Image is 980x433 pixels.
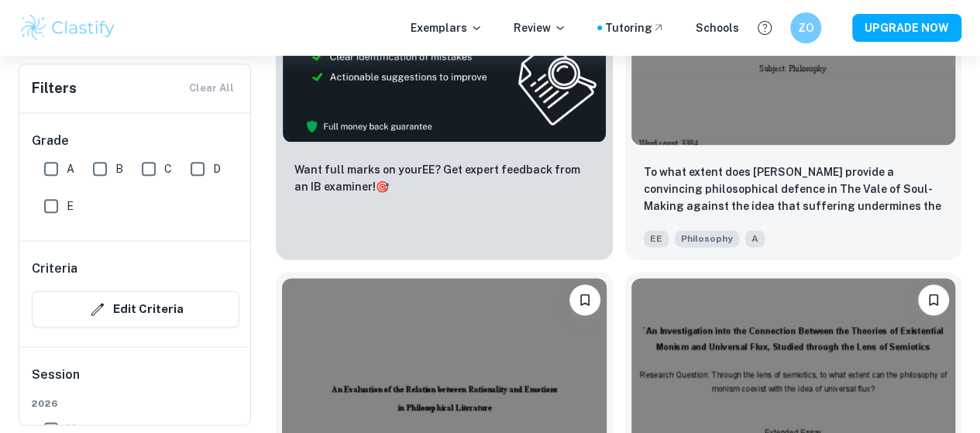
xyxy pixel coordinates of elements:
[790,12,821,43] button: ZO
[918,284,949,315] button: Bookmark
[675,230,739,247] span: Philosophy
[797,19,815,36] h6: ZO
[32,397,239,411] span: 2026
[852,14,961,42] button: UPGRADE NOW
[32,290,239,328] button: Edit Criteria
[115,160,123,177] span: B
[32,259,77,278] h6: Criteria
[514,19,566,36] p: Review
[32,366,239,397] h6: Session
[644,163,944,216] p: To what extent does John Hick provide a convincing philosophical defence in The Vale of Soul-Maki...
[32,132,239,150] h6: Grade
[213,160,221,177] span: D
[164,160,172,177] span: C
[67,198,74,215] span: E
[745,230,765,247] span: A
[294,161,594,195] p: Want full marks on your EE ? Get expert feedback from an IB examiner!
[696,19,739,36] a: Schools
[19,12,117,43] img: Clastify logo
[605,19,665,36] a: Tutoring
[751,15,778,41] button: Help and Feedback
[67,160,74,177] span: A
[32,77,77,99] h6: Filters
[644,230,669,247] span: EE
[411,19,483,36] p: Exemplars
[376,180,389,193] span: 🎯
[569,284,600,315] button: Bookmark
